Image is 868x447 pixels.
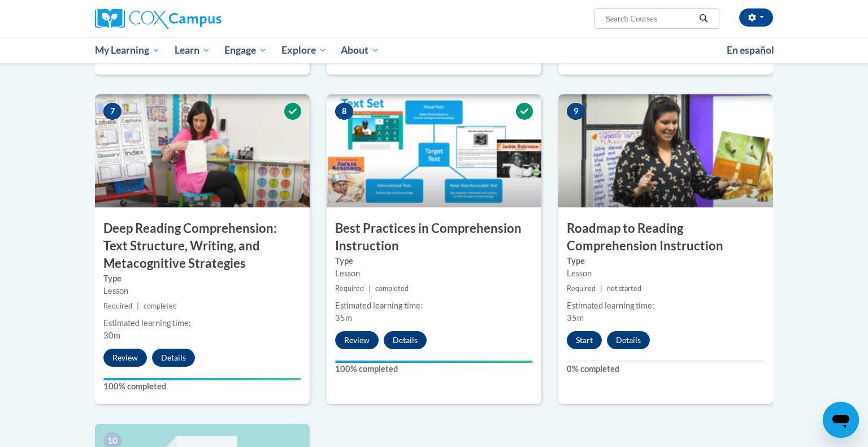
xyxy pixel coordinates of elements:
[335,331,379,349] button: Review
[88,37,167,63] a: My Learning
[103,285,301,297] div: Lesson
[567,267,765,280] div: Lesson
[95,94,310,207] img: Course Image
[95,220,310,272] h3: Deep Reading Comprehension: Text Structure, Writing, and Metacognitive Strategies
[739,8,773,27] button: Account Settings
[144,302,177,310] span: completed
[567,103,585,120] span: 9
[103,103,121,120] span: 7
[335,284,364,293] span: Required
[368,284,371,293] span: |
[335,300,533,312] div: Estimated learning time:
[95,8,222,29] img: Cox Campus
[217,37,274,63] a: Engage
[384,331,427,349] button: Details
[335,361,533,363] div: Your progress
[334,37,387,63] a: About
[327,94,541,207] img: Course Image
[727,44,774,56] span: En español
[103,380,301,393] label: 100% completed
[335,103,353,120] span: 8
[607,331,650,349] button: Details
[103,317,301,329] div: Estimated learning time:
[567,331,602,349] button: Start
[137,302,139,310] span: |
[335,313,352,323] span: 35m
[175,44,210,57] span: Learn
[823,402,859,438] iframe: Button to launch messaging window
[224,44,267,57] span: Engage
[103,349,147,367] button: Review
[558,220,773,255] h3: Roadmap to Reading Comprehension Instruction
[327,220,541,255] h3: Best Practices in Comprehension Instruction
[567,363,765,375] label: 0% completed
[78,37,790,63] div: Main menu
[605,12,695,25] input: Search Courses
[558,94,773,207] img: Course Image
[335,267,533,280] div: Lesson
[375,284,409,293] span: completed
[103,272,301,285] label: Type
[719,38,782,62] a: En español
[103,378,301,380] div: Your progress
[567,284,596,293] span: Required
[600,284,602,293] span: |
[103,331,120,340] span: 30m
[281,44,327,57] span: Explore
[103,302,132,310] span: Required
[167,37,218,63] a: Learn
[95,44,160,57] span: My Learning
[695,12,712,25] button: Search
[335,255,533,267] label: Type
[567,255,765,267] label: Type
[152,349,195,367] button: Details
[274,37,334,63] a: Explore
[95,8,310,29] a: Cox Campus
[567,300,765,312] div: Estimated learning time:
[607,284,641,293] span: not started
[335,363,533,375] label: 100% completed
[341,44,379,57] span: About
[567,313,584,323] span: 35m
